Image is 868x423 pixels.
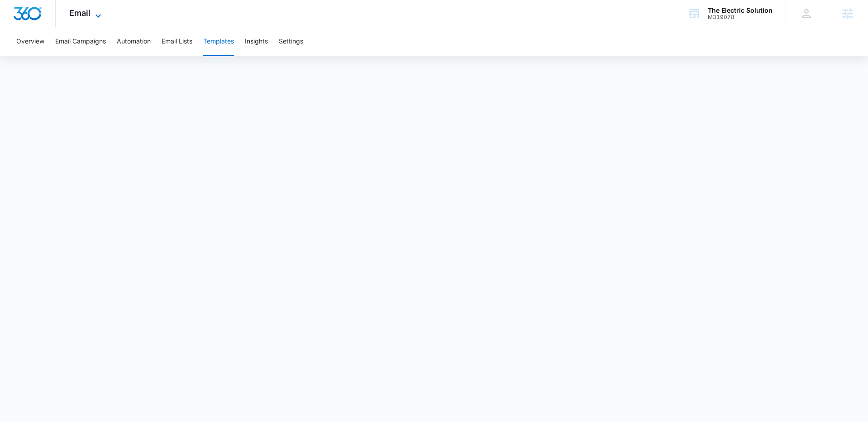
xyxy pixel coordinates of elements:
button: Email Campaigns [55,27,106,56]
span: Email [69,8,91,18]
button: Overview [16,27,44,56]
button: Automation [117,27,151,56]
button: Email Lists [162,27,192,56]
button: Templates [203,27,234,56]
button: Insights [245,27,268,56]
button: Settings [279,27,303,56]
div: account name [708,7,773,14]
div: account id [708,14,773,20]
